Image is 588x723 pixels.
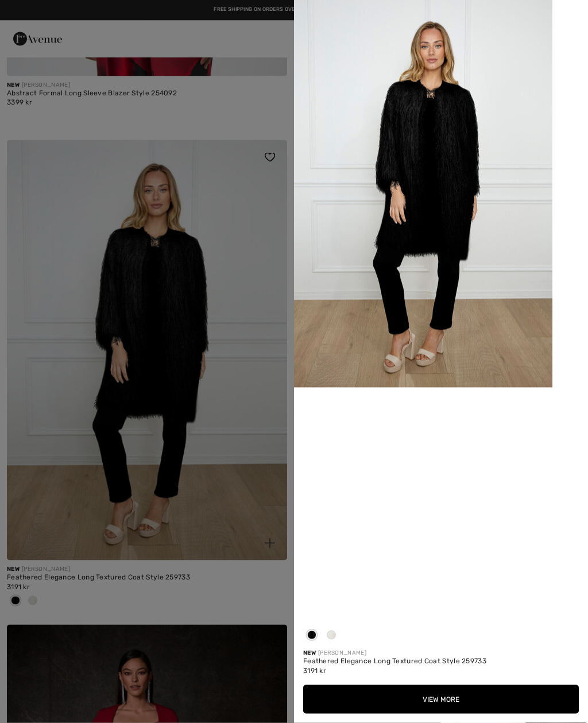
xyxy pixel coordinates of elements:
[294,388,588,535] video: Your browser does not support the video tag.
[303,685,579,714] button: View More
[303,667,326,675] span: 3191 kr
[26,8,50,18] span: Help
[303,649,316,656] span: New
[303,658,579,666] div: Feathered Elegance Long Textured Coat Style 259733
[303,627,320,649] div: Black
[303,649,579,658] div: [PERSON_NAME]
[323,627,340,649] div: Vanilla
